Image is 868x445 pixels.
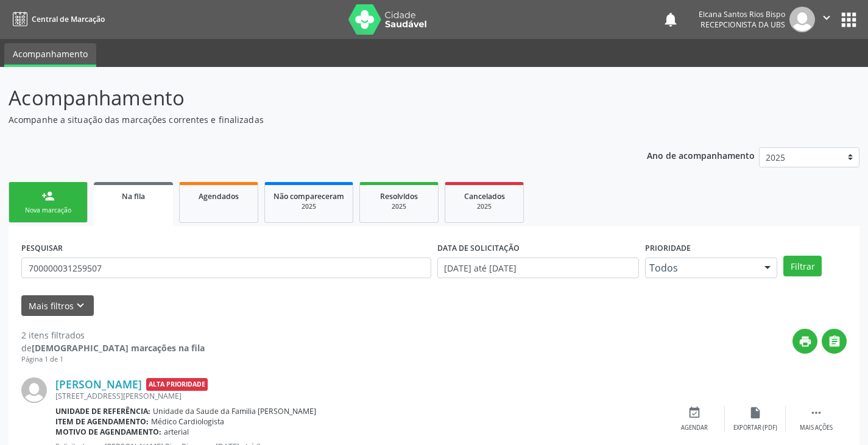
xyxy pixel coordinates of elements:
div: person_add [41,189,55,203]
img: img [789,7,815,32]
i:  [820,11,833,24]
div: Página 1 de 1 [21,354,205,365]
div: 2 itens filtrados [21,329,205,342]
span: Resolvidos [380,191,418,201]
b: Item de agendamento: [55,416,149,427]
i: keyboard_arrow_down [74,299,87,312]
span: Alta Prioridade [146,378,208,391]
label: Prioridade [645,239,691,258]
div: Mais ações [800,424,833,432]
div: Elcana Santos Rios Bispo [699,9,785,19]
button: print [792,329,817,354]
p: Ano de acompanhamento [647,147,755,163]
button: Filtrar [783,256,822,276]
p: Acompanhamento [9,83,604,113]
button: Mais filtroskeyboard_arrow_down [21,295,94,317]
i:  [828,335,841,348]
div: de [21,342,205,354]
i: event_available [688,406,701,419]
i: print [799,335,812,348]
b: Motivo de agendamento: [55,427,161,437]
img: img [21,377,47,403]
div: Exportar (PDF) [733,424,777,432]
span: Não compareceram [273,191,344,201]
div: 2025 [369,202,429,211]
button: apps [838,9,859,30]
div: Agendar [681,424,708,432]
input: Nome, CNS [21,258,431,278]
p: Acompanhe a situação das marcações correntes e finalizadas [9,113,604,126]
div: 2025 [273,202,344,211]
b: Unidade de referência: [55,406,150,416]
a: [PERSON_NAME] [55,377,142,391]
label: PESQUISAR [21,239,63,258]
span: Central de Marcação [32,14,105,24]
button:  [815,7,838,32]
div: 2025 [454,202,515,211]
button: notifications [662,11,679,28]
button:  [822,329,847,354]
label: DATA DE SOLICITAÇÃO [437,239,520,258]
span: arterial [164,427,189,437]
strong: [DEMOGRAPHIC_DATA] marcações na fila [32,342,205,354]
i: insert_drive_file [749,406,762,419]
span: Na fila [122,191,145,201]
input: Selecione um intervalo [437,258,639,278]
span: Unidade da Saude da Familia [PERSON_NAME] [153,406,316,416]
span: Médico Cardiologista [151,416,224,427]
div: [STREET_ADDRESS][PERSON_NAME] [55,391,664,401]
span: Agendados [199,191,239,201]
a: Acompanhamento [4,43,96,67]
span: Todos [649,262,753,274]
a: Central de Marcação [9,9,105,29]
i:  [810,406,823,419]
span: Recepcionista da UBS [700,19,785,30]
span: Cancelados [464,191,505,201]
div: Nova marcação [18,206,79,215]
